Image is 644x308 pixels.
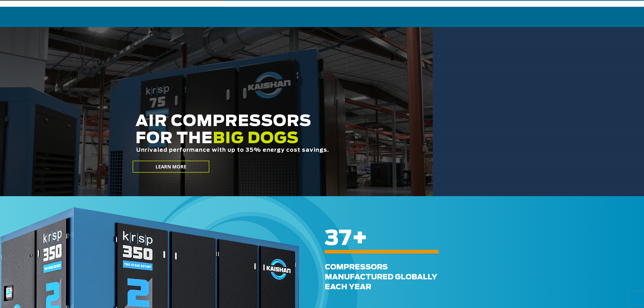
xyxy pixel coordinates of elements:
span: Unrivaled performance with up to 35% energy cost savings. [136,147,329,153]
span: 37 [325,228,352,249]
span: BIG DOGS [213,131,299,146]
span: LEARN MORE [155,163,186,170]
h6: + [325,236,618,242]
a: LEARN MORE [133,161,209,173]
div: Compressors Manufactured GLOBALLY each Year [325,262,634,292]
h2: AIR COMPRESSORS FOR THE [135,113,446,167]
